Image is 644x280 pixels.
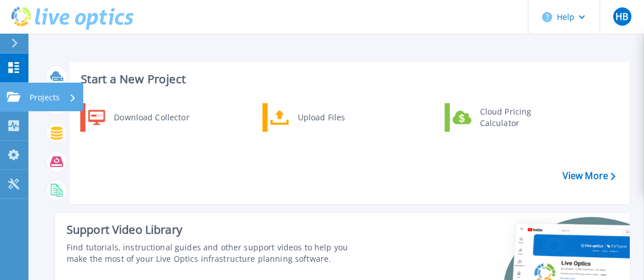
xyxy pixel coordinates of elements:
[563,171,616,181] a: View More
[67,242,364,265] div: Find tutorials, instructional guides and other support videos to help you make the most of your L...
[81,73,615,86] h3: Start a New Project
[67,222,364,237] div: Support Video Library
[616,12,628,21] span: HB
[80,103,197,132] a: Download Collector
[445,103,561,132] a: Cloud Pricing Calculator
[262,103,379,132] a: Upload Files
[30,83,60,112] p: Projects
[292,106,376,129] div: Upload Files
[474,106,559,129] div: Cloud Pricing Calculator
[108,106,194,129] div: Download Collector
